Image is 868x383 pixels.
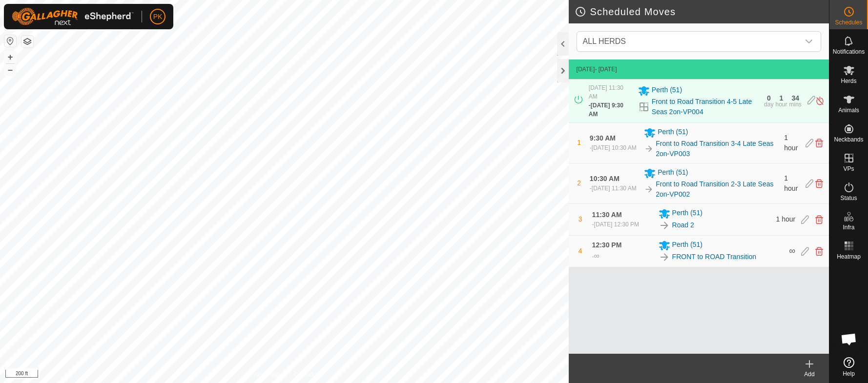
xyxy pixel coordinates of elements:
[815,96,825,106] img: Turn off schedule move
[799,32,819,51] div: dropdown trigger
[12,8,134,25] img: Gallagher Logo
[672,208,703,220] span: Perth (51)
[656,179,778,200] a: Front to Road Transition 2-3 Late Seas 2on-VP002
[590,134,616,142] span: 9:30 AM
[4,51,16,63] button: +
[843,166,854,172] span: VPs
[672,252,756,262] a: FRONT to ROAD Transition
[652,85,682,97] span: Perth (51)
[583,37,626,45] span: ALL HERDS
[153,12,163,22] span: PK
[592,211,622,219] span: 11:30 AM
[656,139,778,159] a: Front to Road Transition 3-4 Late Seas 2on-VP003
[841,78,856,84] span: Herds
[21,36,33,47] button: Map Layers
[644,144,654,154] img: To
[595,66,617,73] span: - [DATE]
[577,66,595,73] span: [DATE]
[577,139,581,146] span: 1
[589,84,623,100] span: [DATE] 11:30 AM
[592,241,622,249] span: 12:30 PM
[837,254,861,260] span: Heatmap
[658,167,688,179] span: Perth (51)
[589,102,623,118] span: [DATE] 9:30 AM
[834,137,863,142] span: Neckbands
[829,353,868,381] a: Help
[592,144,637,151] span: [DATE] 10:30 AM
[784,174,798,192] span: 1 hour
[577,179,581,187] span: 2
[579,247,582,255] span: 4
[843,224,854,230] span: Infra
[590,175,620,182] span: 10:30 AM
[644,184,654,194] img: To
[659,251,670,263] img: To
[4,64,16,76] button: –
[790,370,829,379] div: Add
[672,220,694,230] a: Road 2
[4,35,16,47] button: Reset Map
[589,101,632,119] div: -
[294,370,323,379] a: Contact Us
[776,215,796,223] span: 1 hour
[658,127,688,139] span: Perth (51)
[659,220,670,231] img: To
[575,6,829,18] h2: Scheduled Moves
[775,101,787,107] div: hour
[843,371,855,377] span: Help
[791,95,799,101] div: 34
[592,185,637,192] span: [DATE] 11:30 AM
[592,250,599,262] div: -
[579,215,582,223] span: 3
[246,370,282,379] a: Privacy Policy
[784,134,798,152] span: 1 hour
[833,49,865,55] span: Notifications
[840,195,857,201] span: Status
[780,95,784,101] div: 1
[590,184,637,193] div: -
[594,252,599,260] span: ∞
[579,32,799,51] span: ALL HERDS
[672,240,703,251] span: Perth (51)
[789,101,802,107] div: mins
[838,107,859,113] span: Animals
[767,95,771,101] div: 0
[592,220,639,229] div: -
[834,324,864,354] div: Open chat
[764,101,773,107] div: day
[590,143,637,152] div: -
[789,246,795,256] span: ∞
[835,20,862,25] span: Schedules
[594,221,639,228] span: [DATE] 12:30 PM
[652,97,758,117] a: Front to Road Transition 4-5 Late Seas 2on-VP004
